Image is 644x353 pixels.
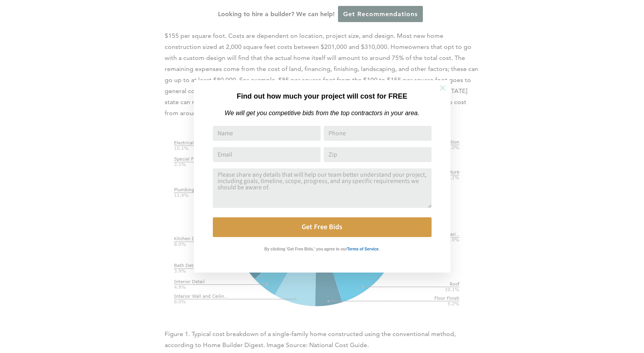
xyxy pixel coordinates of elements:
button: Close [429,74,456,102]
textarea: Comment or Message [213,168,432,208]
strong: By clicking 'Get Free Bids,' you agree to our [265,247,347,251]
em: We will get you competitive bids from the top contractors in your area. [225,110,419,116]
strong: Terms of Service [347,247,379,251]
a: Terms of Service [347,245,379,252]
strong: . [379,247,380,251]
input: Email Address [213,147,321,162]
input: Phone [324,126,432,141]
strong: Find out how much your project will cost for FREE [237,92,407,100]
iframe: Drift Widget Chat Controller [492,296,635,344]
input: Zip [324,147,432,162]
input: Name [213,126,321,141]
button: Get Free Bids [213,217,432,237]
